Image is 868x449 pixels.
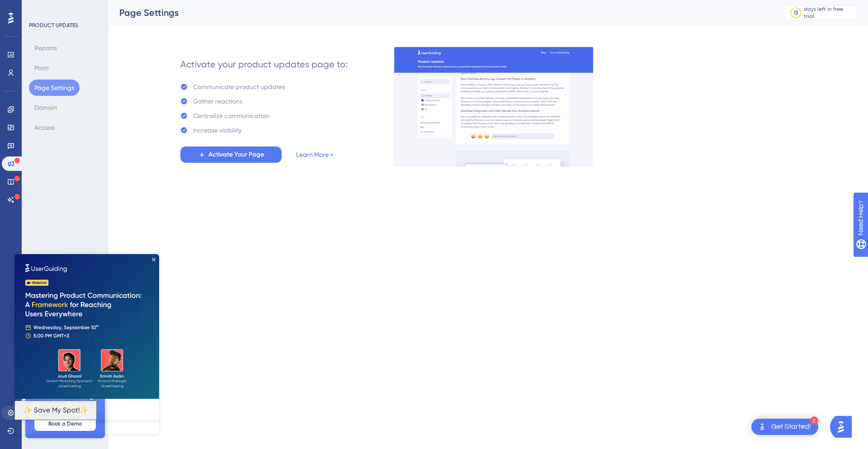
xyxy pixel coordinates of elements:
[29,80,80,96] button: Page Settings
[830,413,857,440] iframe: UserGuiding AI Assistant Launcher
[29,22,78,29] div: PRODUCT UPDATES
[193,125,241,136] div: Increase visibility
[29,40,62,56] button: Reports
[751,419,818,435] div: Open Get Started! checklist, remaining modules: 2
[771,422,811,432] div: Get Started!
[757,421,768,432] img: launcher-image-alternative-text
[180,58,348,71] div: Activate your product updates page to:
[296,149,333,160] a: Learn More >
[29,60,54,76] button: Posts
[804,5,854,20] div: days left in free trial
[119,6,762,19] div: Page Settings
[137,4,141,7] div: Close Preview
[810,416,818,425] div: 2
[180,147,282,163] button: Activate Your Page
[193,81,285,92] div: Communicate product updates
[193,96,242,107] div: Gather reactions
[193,110,269,121] div: Centralize communication
[29,119,60,136] button: Access
[208,149,264,160] span: Activate Your Page
[793,9,798,16] div: 13
[21,2,57,13] span: Need Help?
[394,47,594,167] img: 253145e29d1258e126a18a92d52e03bb.gif
[29,99,62,116] button: Domain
